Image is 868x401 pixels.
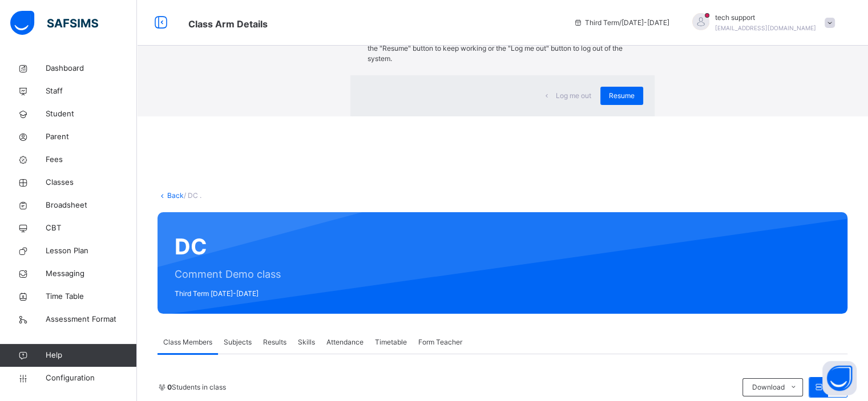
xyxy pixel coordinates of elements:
[46,63,137,74] span: Dashboard
[46,131,137,143] span: Parent
[752,382,784,392] span: Download
[10,11,98,35] img: safsims
[46,245,137,257] span: Lesson Plan
[326,337,364,347] span: Attendance
[298,337,315,347] span: Skills
[163,337,212,347] span: Class Members
[224,337,252,347] span: Subjects
[822,361,857,395] button: Open asap
[46,86,137,97] span: Staff
[609,91,635,101] span: Resume
[715,13,816,23] span: tech support
[46,108,137,120] span: Student
[188,18,268,30] span: Class Arm Details
[46,154,137,165] span: Fees
[167,191,184,200] a: Back
[46,350,136,361] span: Help
[46,200,137,211] span: Broadsheet
[46,291,137,302] span: Time Table
[556,91,591,101] span: Log me out
[418,337,462,347] span: Form Teacher
[167,383,172,391] b: 0
[46,222,137,234] span: CBT
[715,25,816,31] span: [EMAIL_ADDRESS][DOMAIN_NAME]
[375,337,407,347] span: Timetable
[681,13,841,33] div: techsupport
[574,18,669,28] span: session/term information
[46,372,136,384] span: Configuration
[46,268,137,280] span: Messaging
[184,191,201,200] span: / DC .
[167,382,226,392] span: Students in class
[263,337,286,347] span: Results
[46,314,137,325] span: Assessment Format
[46,177,137,188] span: Classes
[368,33,637,64] p: Due to inactivity you would be logged out to the system in the next , click the "Resume" button t...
